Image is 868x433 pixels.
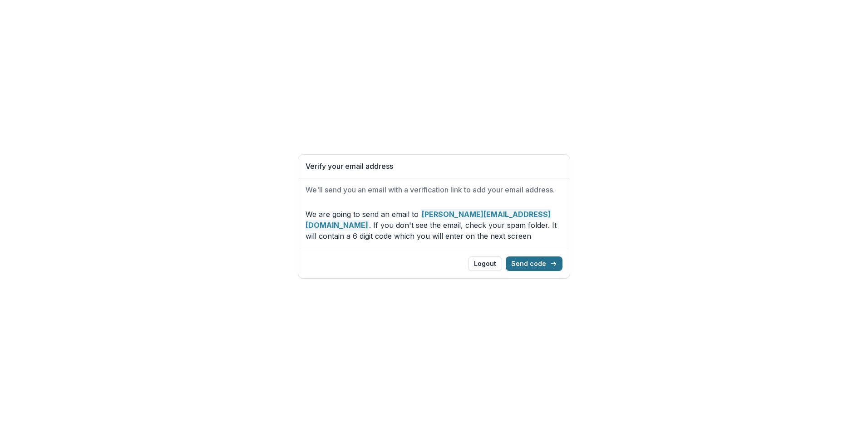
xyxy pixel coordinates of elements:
h2: We'll send you an email with a verification link to add your email address. [306,186,562,194]
button: Send code [506,256,562,271]
button: Logout [468,256,502,271]
strong: [PERSON_NAME][EMAIL_ADDRESS][DOMAIN_NAME] [306,209,551,231]
p: We are going to send an email to . If you don't see the email, check your spam folder. It will co... [306,209,562,241]
h1: Verify your email address [306,162,562,171]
